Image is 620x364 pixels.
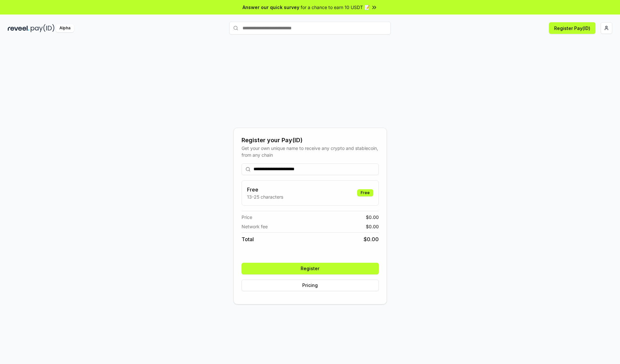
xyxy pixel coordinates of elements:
[242,223,268,230] span: Network fee
[242,136,379,145] div: Register your Pay(ID)
[31,24,55,32] img: pay_id
[549,22,595,34] button: Register Pay(ID)
[242,145,379,158] div: Get your own unique name to receive any crypto and stablecoin, from any chain
[357,189,373,196] div: Free
[242,263,379,274] button: Register
[242,214,252,221] span: Price
[8,24,29,32] img: reveel_dark
[247,193,283,200] p: 13-25 characters
[247,186,283,193] h3: Free
[242,235,254,243] span: Total
[366,223,379,230] span: $ 0.00
[243,4,299,11] span: Answer our quick survey
[242,280,379,291] button: Pricing
[301,4,370,11] span: for a chance to earn 10 USDT 📝
[366,214,379,221] span: $ 0.00
[364,235,379,243] span: $ 0.00
[56,24,74,32] div: Alpha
